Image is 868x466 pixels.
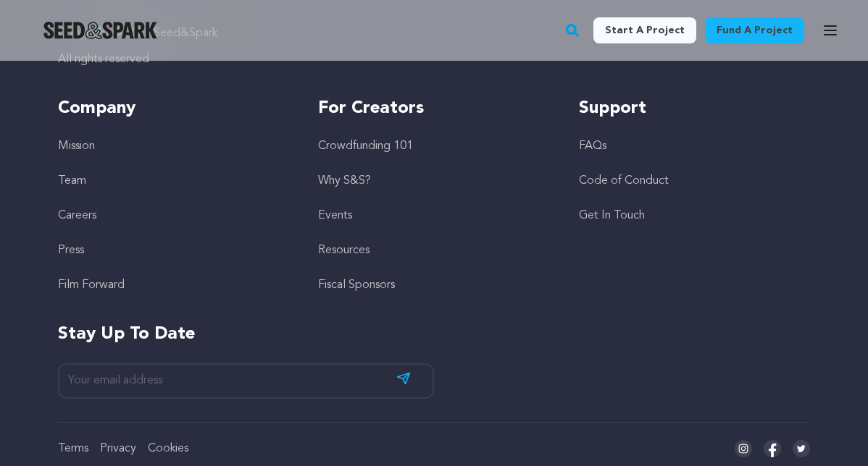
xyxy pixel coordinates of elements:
a: Team [58,175,86,187]
a: Crowdfunding 101 [318,140,413,152]
h5: Support [579,97,810,120]
img: Seed&Spark Logo Dark Mode [43,22,157,39]
a: Fund a project [705,17,804,43]
a: Events [318,210,352,221]
a: Film Forward [58,279,125,291]
a: Code of Conduct [579,175,669,187]
input: Your email address [58,363,434,399]
h5: For Creators [318,97,549,120]
a: Start a project [593,17,696,43]
a: Mission [58,140,95,152]
a: Why S&S? [318,175,371,187]
h5: Stay up to date [58,323,810,346]
h5: Company [58,97,289,120]
a: Resources [318,245,370,256]
a: Seed&Spark Homepage [43,22,157,39]
a: Press [58,245,84,256]
a: Get In Touch [579,210,645,221]
a: Terms [58,443,88,454]
a: Careers [58,210,96,221]
a: FAQs [579,140,606,152]
a: Fiscal Sponsors [318,279,395,291]
a: Privacy [100,443,136,454]
a: Cookies [148,443,188,454]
